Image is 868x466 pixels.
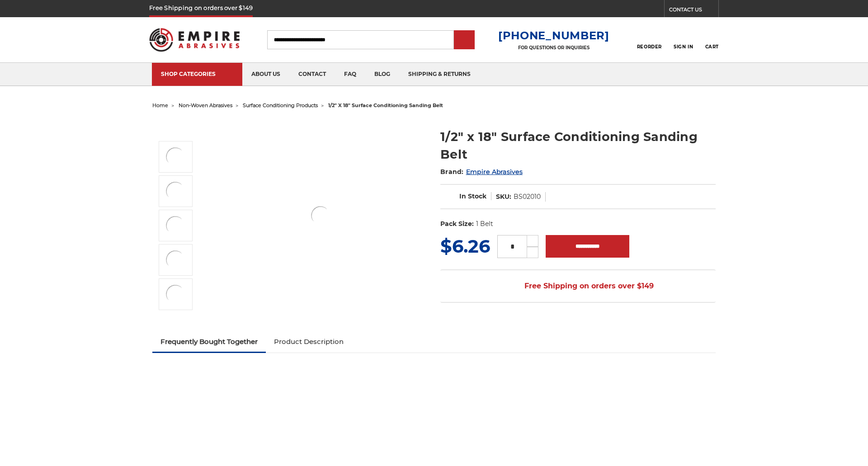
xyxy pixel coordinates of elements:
[164,249,187,271] img: 1/2"x18" Fine Surface Conditioning Belt
[164,180,187,202] img: 1/2"x18" Coarse Surface Conditioning Belt
[152,63,242,86] a: SHOP CATEGORIES
[440,128,716,163] h1: 1/2" x 18" Surface Conditioning Sanding Belt
[455,31,473,49] input: Submit
[459,192,486,200] span: In Stock
[179,102,232,108] a: non-woven abrasives
[503,277,654,295] span: Free Shipping on orders over $149
[514,192,541,202] dd: BS02010
[440,235,490,257] span: $6.26
[152,332,266,352] a: Frequently Bought Together
[399,63,480,86] a: shipping & returns
[289,63,335,86] a: contact
[328,102,443,108] span: 1/2" x 18" surface conditioning sanding belt
[440,219,474,229] dt: Pack Size:
[637,44,662,50] span: Reorder
[242,63,289,86] a: about us
[152,102,168,108] a: home
[674,44,693,50] span: Sign In
[637,30,662,49] a: Reorder
[476,219,493,229] dd: 1 Belt
[705,30,719,50] a: Cart
[365,63,399,86] a: blog
[161,71,233,77] div: SHOP CATEGORIES
[496,192,511,202] dt: SKU:
[164,146,187,168] img: Surface Conditioning Sanding Belts
[164,283,187,306] img: 1/2"x18" Ultra Fine Surface Conditioning Belt
[440,168,464,176] span: Brand:
[466,168,523,176] a: Empire Abrasives
[669,5,718,17] a: CONTACT US
[335,63,365,86] a: faq
[498,45,609,51] p: FOR QUESTIONS OR INQUIRIES
[164,214,187,237] img: 1/2"x18" Medium Surface Conditioning Belt
[266,332,352,352] a: Product Description
[705,44,719,50] span: Cart
[309,204,332,227] img: Surface Conditioning Sanding Belts
[243,102,318,108] a: surface conditioning products
[498,29,609,42] a: [PHONE_NUMBER]
[149,22,240,57] img: Empire Abrasives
